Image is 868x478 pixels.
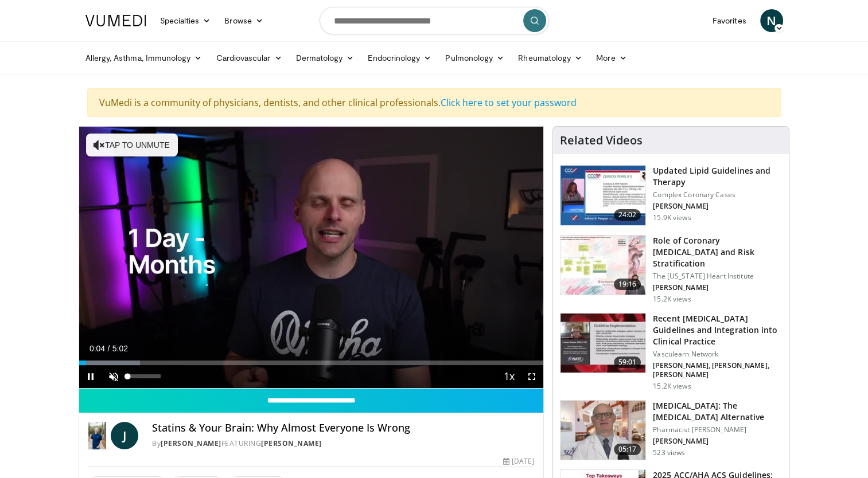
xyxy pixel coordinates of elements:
[614,209,641,221] span: 24:02
[653,313,782,347] h3: Recent [MEDICAL_DATA] Guidelines and Integration into Clinical Practice
[653,283,782,292] p: [PERSON_NAME]
[560,236,645,295] img: 1efa8c99-7b8a-4ab5-a569-1c219ae7bd2c.150x105_q85_crop-smart_upscale.jpg
[653,425,782,434] p: Pharmacist [PERSON_NAME]
[511,46,589,69] a: Rheumatology
[560,313,782,391] a: 59:01 Recent [MEDICAL_DATA] Guidelines and Integration into Clinical Practice Vasculearn Network ...
[79,365,102,388] button: Pause
[653,437,782,446] p: [PERSON_NAME]
[653,382,691,391] p: 15.2K views
[560,314,645,373] img: 87825f19-cf4c-4b91-bba1-ce218758c6bb.150x105_q85_crop-smart_upscale.jpg
[560,235,782,304] a: 19:16 Role of Coronary [MEDICAL_DATA] and Risk Stratification The [US_STATE] Heart Institute [PER...
[560,166,645,225] img: 77f671eb-9394-4acc-bc78-a9f077f94e00.150x105_q85_crop-smart_upscale.jpg
[653,213,691,222] p: 15.9K views
[88,422,107,449] img: Dr. Jordan Rennicke
[614,356,641,368] span: 59:01
[614,279,641,290] span: 19:16
[497,365,520,388] button: Playback Rate
[653,448,685,457] p: 523 views
[653,190,782,199] p: Complex Coronary Cases
[108,344,110,353] span: /
[653,400,782,423] h3: [MEDICAL_DATA]: The [MEDICAL_DATA] Alternative
[128,374,161,378] div: Volume Level
[438,46,511,69] a: Pulmonology
[161,438,221,448] a: [PERSON_NAME]
[653,165,782,188] h3: Updated Lipid Guidelines and Therapy
[560,401,645,460] img: ce9609b9-a9bf-4b08-84dd-8eeb8ab29fc6.150x105_q85_crop-smart_upscale.jpg
[209,46,289,69] a: Cardiovascular
[653,350,782,359] p: Vasculearn Network
[85,15,146,26] img: VuMedi Logo
[289,46,361,69] a: Dermatology
[653,295,691,304] p: 15.2K views
[261,438,322,448] a: [PERSON_NAME]
[560,134,643,147] h4: Related Videos
[86,134,178,156] button: Tap to unmute
[102,365,125,388] button: Unmute
[153,9,218,32] a: Specialties
[152,438,534,449] div: By FEATURING
[320,7,549,34] input: Search topics, interventions
[560,165,782,226] a: 24:02 Updated Lipid Guidelines and Therapy Complex Coronary Cases [PERSON_NAME] 15.9K views
[111,422,138,449] a: J
[112,344,128,353] span: 5:02
[614,444,641,455] span: 05:17
[152,422,534,434] h4: Statins & Your Brain: Why Almost Everyone Is Wrong
[520,365,543,388] button: Fullscreen
[361,46,438,69] a: Endocrinology
[79,46,209,69] a: Allergy, Asthma, Immunology
[560,400,782,461] a: 05:17 [MEDICAL_DATA]: The [MEDICAL_DATA] Alternative Pharmacist [PERSON_NAME] [PERSON_NAME] 523 v...
[87,88,781,117] div: VuMedi is a community of physicians, dentists, and other clinical professionals.
[79,127,544,389] video-js: Video Player
[653,272,782,281] p: The [US_STATE] Heart Institute
[503,456,534,467] div: [DATE]
[760,9,783,32] a: N
[441,96,577,109] a: Click here to set your password
[653,361,782,379] p: [PERSON_NAME], [PERSON_NAME], [PERSON_NAME]
[89,344,105,353] span: 0:04
[706,9,753,32] a: Favorites
[653,235,782,269] h3: Role of Coronary [MEDICAL_DATA] and Risk Stratification
[217,9,270,32] a: Browse
[653,202,782,211] p: [PERSON_NAME]
[79,361,544,365] div: Progress Bar
[589,46,633,69] a: More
